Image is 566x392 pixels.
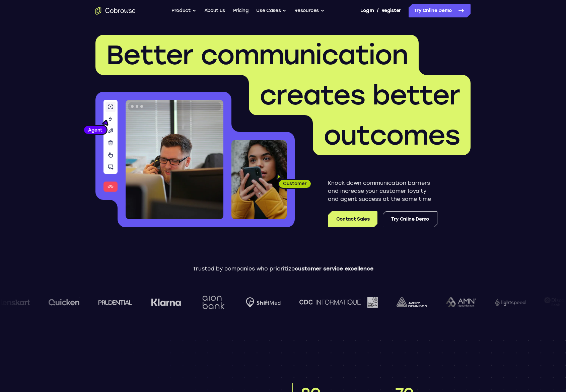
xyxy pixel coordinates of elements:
img: Klarna [151,298,181,306]
span: creates better [260,79,460,111]
a: Log In [360,4,374,17]
a: Register [381,4,401,17]
span: / [377,7,379,15]
a: Try Online Demo [409,4,471,17]
span: outcomes [324,119,460,151]
img: CDC Informatique [299,297,377,307]
a: Go to the home page [95,7,136,15]
img: A customer support agent talking on the phone [126,100,223,219]
a: Contact Sales [328,211,377,227]
button: Resources [294,4,325,17]
img: Shiftmed [245,297,280,308]
img: avery-dennison [396,297,427,307]
button: Use Cases [256,4,286,17]
img: Aion Bank [200,289,227,316]
img: prudential [98,300,132,305]
button: Product [171,4,196,17]
span: customer service excellence [295,265,373,272]
img: AMN Healthcare [445,297,476,308]
p: Knock down communication barriers and increase your customer loyalty and agent success at the sam... [328,179,437,203]
a: Pricing [233,4,249,17]
span: Better communication [106,39,408,71]
img: A customer holding their phone [231,140,287,219]
a: Try Online Demo [383,211,437,227]
a: About us [204,4,225,17]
